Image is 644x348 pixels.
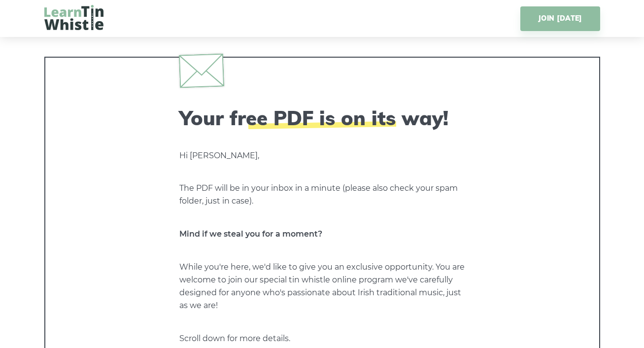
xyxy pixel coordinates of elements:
p: Scroll down for more details. [179,332,465,345]
h2: Your free PDF is on its way! [179,106,465,130]
p: Hi [PERSON_NAME], [179,149,465,162]
a: JOIN [DATE] [520,6,600,31]
p: While you're here, we'd like to give you an exclusive opportunity. You are welcome to join our sp... [179,261,465,312]
img: envelope.svg [178,53,224,88]
p: The PDF will be in your inbox in a minute (please also check your spam folder, just in case). [179,182,465,208]
strong: Mind if we steal you for a moment? [179,229,322,239]
img: LearnTinWhistle.com [44,5,103,30]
